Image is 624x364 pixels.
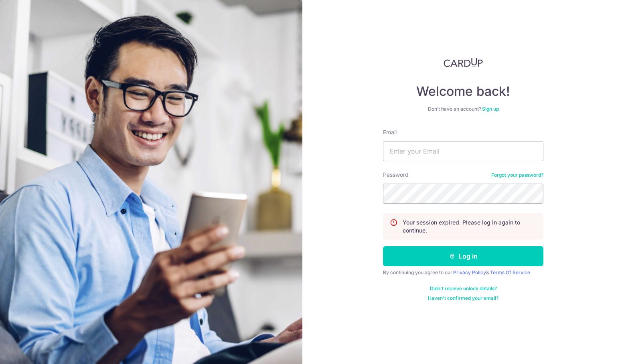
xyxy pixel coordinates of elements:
a: Terms Of Service [490,269,530,275]
p: Your session expired. Please log in again to continue. [403,218,537,235]
div: By continuing you agree to our & [383,269,543,276]
a: Sign up [482,106,499,112]
img: CardUp Logo [444,58,483,67]
a: Haven't confirmed your email? [428,295,498,301]
label: Password [383,171,409,179]
input: Enter your Email [383,141,543,161]
a: Privacy Policy [453,269,486,275]
a: Didn't receive unlock details? [430,285,497,292]
a: Forgot your password? [491,172,543,178]
button: Log in [383,246,543,266]
div: Don’t have an account? [383,106,543,112]
label: Email [383,128,397,136]
h4: Welcome back! [383,83,543,99]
